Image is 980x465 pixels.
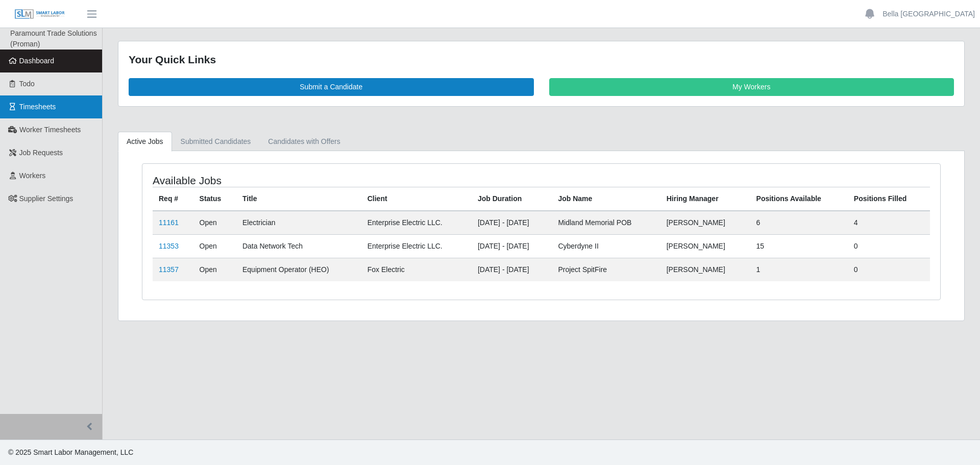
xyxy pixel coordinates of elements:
[848,211,930,235] td: 4
[236,211,361,235] td: Electrician
[361,187,472,211] th: Client
[236,234,361,258] td: Data Network Tech
[750,187,848,211] th: Positions Available
[159,265,179,274] a: 11357
[660,187,750,211] th: Hiring Manager
[19,194,73,203] span: Supplier Settings
[193,258,236,281] td: Open
[19,80,35,88] span: Todo
[660,234,750,258] td: [PERSON_NAME]
[750,211,848,235] td: 6
[472,234,552,258] td: [DATE] - [DATE]
[153,174,468,187] h4: Available Jobs
[361,258,472,281] td: Fox Electric
[193,211,236,235] td: Open
[19,57,55,65] span: Dashboard
[361,211,472,235] td: Enterprise Electric LLC.
[153,187,193,211] th: Req #
[19,172,46,180] span: Workers
[552,234,660,258] td: Cyberdyne II
[848,258,930,281] td: 0
[750,258,848,281] td: 1
[193,234,236,258] td: Open
[883,9,975,19] a: Bella [GEOGRAPHIC_DATA]
[10,29,97,48] span: Paramount Trade Solutions (Proman)
[193,187,236,211] th: Status
[236,258,361,281] td: Equipment Operator (HEO)
[8,448,133,456] span: © 2025 Smart Labor Management, LLC
[19,126,81,134] span: Worker Timesheets
[19,103,56,111] span: Timesheets
[549,78,954,96] a: My Workers
[159,242,179,250] a: 11353
[236,187,361,211] th: Title
[19,149,63,157] span: Job Requests
[472,187,552,211] th: Job Duration
[14,9,65,20] img: SLM Logo
[129,78,534,96] a: Submit a Candidate
[848,234,930,258] td: 0
[259,132,349,152] a: Candidates with Offers
[172,132,260,152] a: Submitted Candidates
[552,211,660,235] td: Midland Memorial POB
[552,187,660,211] th: Job Name
[472,211,552,235] td: [DATE] - [DATE]
[472,258,552,281] td: [DATE] - [DATE]
[129,52,954,68] div: Your Quick Links
[361,234,472,258] td: Enterprise Electric LLC.
[660,211,750,235] td: [PERSON_NAME]
[118,132,172,152] a: Active Jobs
[750,234,848,258] td: 15
[848,187,930,211] th: Positions Filled
[159,218,179,227] a: 11161
[552,258,660,281] td: Project SpitFire
[660,258,750,281] td: [PERSON_NAME]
